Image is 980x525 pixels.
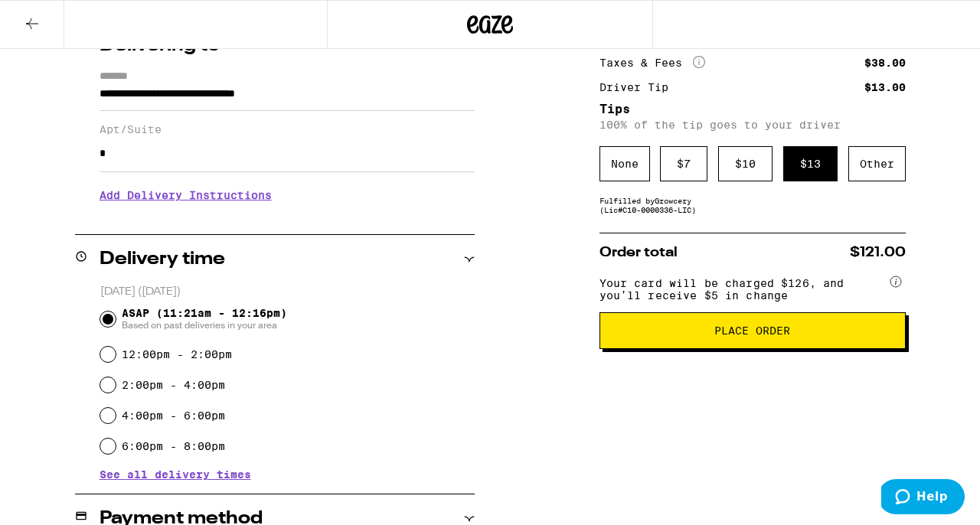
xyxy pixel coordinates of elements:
span: Order total [599,246,678,259]
div: $ 13 [783,146,838,181]
button: Place Order [599,312,906,349]
button: See all delivery times [100,469,251,480]
div: Taxes & Fees [599,56,705,70]
div: $38.00 [864,57,906,68]
span: Your card will be charged $126, and you’ll receive $5 in change [599,272,887,302]
label: Apt/Suite [100,123,475,135]
label: 6:00pm - 8:00pm [122,440,225,452]
h2: Delivery time [100,250,225,269]
p: 100% of the tip goes to your driver [599,119,906,131]
label: 4:00pm - 6:00pm [122,409,225,422]
div: $ 10 [718,146,773,181]
h3: Add Delivery Instructions [100,178,475,213]
span: Based on past deliveries in your area [122,319,287,331]
p: We'll contact you at [PHONE_NUMBER] when we arrive [100,213,475,225]
iframe: Opens a widget where you can find more information [881,479,965,517]
span: Place Order [714,325,790,336]
h5: Tips [599,103,906,116]
span: $121.00 [850,246,906,259]
div: None [599,146,650,181]
span: ASAP (11:21am - 12:16pm) [122,307,287,331]
p: [DATE] ([DATE]) [100,285,475,299]
label: 12:00pm - 2:00pm [122,348,232,360]
label: 2:00pm - 4:00pm [122,379,225,391]
div: $ 7 [660,146,707,181]
div: $13.00 [864,82,906,93]
div: Other [848,146,906,181]
div: Fulfilled by Growcery (Lic# C10-0000336-LIC ) [599,196,906,214]
div: Driver Tip [599,82,679,93]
